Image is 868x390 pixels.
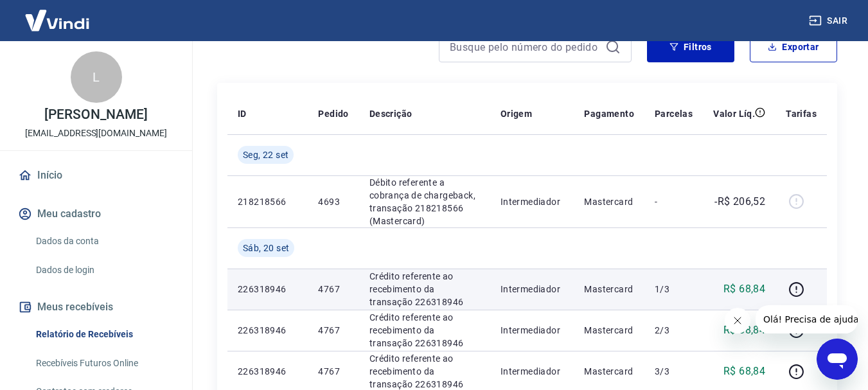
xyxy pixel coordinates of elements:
[238,107,247,120] p: ID
[655,195,693,208] p: -
[31,228,177,254] a: Dados da conta
[584,283,634,296] p: Mastercard
[584,195,634,208] p: Mastercard
[817,339,858,380] iframe: Button to launch messaging window
[15,293,177,321] button: Meus recebíveis
[369,176,480,227] p: Débito referente a cobrança de chargeback, transação 218218566 (Mastercard)
[500,195,563,208] p: Intermediador
[750,31,837,62] button: Exportar
[318,283,348,296] p: 4767
[584,324,634,337] p: Mastercard
[450,37,600,57] input: Busque pelo número do pedido
[44,108,147,121] p: [PERSON_NAME]
[723,364,765,379] p: R$ 68,84
[238,324,297,337] p: 226318946
[584,107,634,120] p: Pagamento
[318,365,348,378] p: 4767
[655,107,693,120] p: Parcelas
[786,107,817,120] p: Tarifas
[15,200,177,228] button: Meu cadastro
[713,107,755,120] p: Valor Líq.
[243,242,289,254] span: Sáb, 20 set
[31,350,177,377] a: Recebíveis Futuros Online
[25,127,167,140] p: [EMAIL_ADDRESS][DOMAIN_NAME]
[655,283,693,296] p: 1/3
[369,107,412,120] p: Descrição
[647,31,734,62] button: Filtros
[8,9,108,19] span: Olá! Precisa de ajuda?
[500,365,563,378] p: Intermediador
[238,365,297,378] p: 226318946
[31,257,177,283] a: Dados de login
[723,281,765,297] p: R$ 68,84
[500,324,563,337] p: Intermediador
[756,305,858,333] iframe: Message from company
[500,107,532,120] p: Origem
[15,161,177,190] a: Início
[238,283,297,296] p: 226318946
[238,195,297,208] p: 218218566
[318,195,348,208] p: 4693
[318,324,348,337] p: 4767
[500,283,563,296] p: Intermediador
[71,51,122,103] div: L
[723,323,765,338] p: R$ 68,84
[714,194,765,209] p: -R$ 206,52
[655,324,693,337] p: 2/3
[31,321,177,348] a: Relatório de Recebíveis
[243,148,288,161] span: Seg, 22 set
[655,365,693,378] p: 3/3
[806,9,853,33] button: Sair
[318,107,348,120] p: Pedido
[369,311,480,350] p: Crédito referente ao recebimento da transação 226318946
[15,1,99,40] img: Vindi
[584,365,634,378] p: Mastercard
[369,270,480,308] p: Crédito referente ao recebimento da transação 226318946
[725,308,750,333] iframe: Close message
